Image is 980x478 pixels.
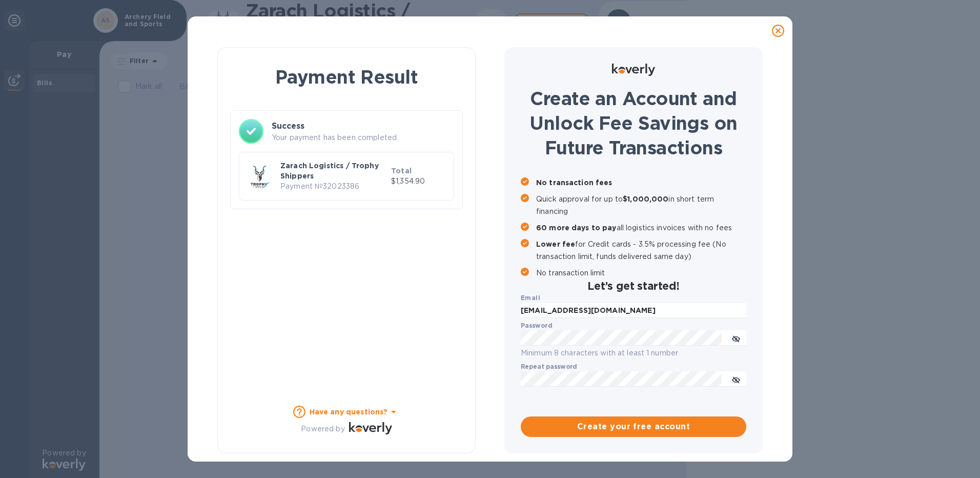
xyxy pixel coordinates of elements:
[521,323,552,329] label: Password
[521,416,746,437] button: Create your free account
[521,364,577,370] label: Repeat password
[536,238,746,263] p: for Credit cards - 3.5% processing fee (No transaction limit, funds delivered same day)
[536,193,746,217] p: Quick approval for up to in short term financing
[623,195,668,203] b: $1,000,000
[280,161,387,181] p: Zarach Logistics / Trophy Shippers
[521,280,746,292] h2: Let’s get started!
[349,422,392,434] img: Logo
[536,224,617,232] b: 60 more days to pay
[521,303,746,318] input: Enter email address
[612,64,655,76] img: Logo
[536,240,575,248] b: Lower fee
[310,408,388,416] b: Have any questions?
[529,421,738,433] span: Create your free account
[536,222,746,234] p: all logistics invoices with no fees
[391,176,445,187] p: $1,354.90
[280,181,387,192] p: Payment № 32023386
[272,132,454,143] p: Your payment has been completed.
[726,369,746,389] button: toggle password visibility
[536,267,746,279] p: No transaction limit
[521,347,746,359] p: Minimum 8 characters with at least 1 number
[521,294,540,302] b: Email
[391,167,412,175] b: Total
[301,424,344,434] p: Powered by
[272,120,454,132] h3: Success
[726,328,746,348] button: toggle password visibility
[521,86,746,160] h1: Create an Account and Unlock Fee Savings on Future Transactions
[536,178,612,187] b: No transaction fees
[234,64,459,90] h1: Payment Result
